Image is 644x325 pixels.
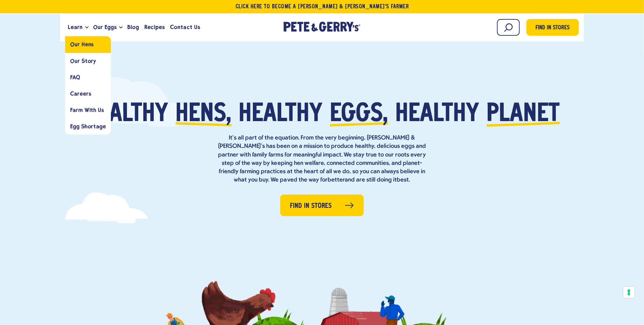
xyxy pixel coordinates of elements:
span: Recipes [144,23,165,31]
span: FAQ [70,74,80,80]
span: Blog [127,23,139,31]
a: Our Hens [65,36,111,53]
a: Our Eggs [91,18,119,36]
a: Contact Us [168,18,203,36]
span: Our Story [70,58,96,64]
span: Our Eggs [93,23,117,31]
span: healthy [395,102,479,127]
span: Egg Shortage [70,123,106,129]
p: It’s all part of the equation. From the very beginning, [PERSON_NAME] & [PERSON_NAME]’s has been ... [215,134,429,184]
strong: best [397,177,409,183]
span: Learn [68,23,83,31]
a: Recipes [142,18,167,36]
a: Find in Stores [280,195,364,216]
span: Careers [70,90,91,97]
button: Your consent preferences for tracking technologies [623,287,635,298]
a: Learn [65,18,85,36]
a: Find in Stores [526,19,579,36]
span: Contact Us [170,23,200,31]
a: FAQ [65,69,111,85]
input: Search [497,19,520,36]
span: planet [487,102,560,127]
a: Egg Shortage [65,118,111,134]
span: eggs, [330,102,388,127]
span: Find in Stores [536,24,570,33]
span: healthy [239,102,323,127]
a: Careers [65,85,111,102]
strong: better [328,177,345,183]
button: Open the dropdown menu for Our Eggs [119,26,123,29]
span: Healthy [85,102,168,127]
a: Farm With Us [65,102,111,118]
button: Open the dropdown menu for Learn [85,26,89,29]
span: Farm With Us [70,107,104,113]
span: Find in Stores [290,201,332,211]
a: Our Story [65,53,111,69]
span: Our Hens [70,41,94,48]
a: Blog [125,18,142,36]
span: hens, [176,102,231,127]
